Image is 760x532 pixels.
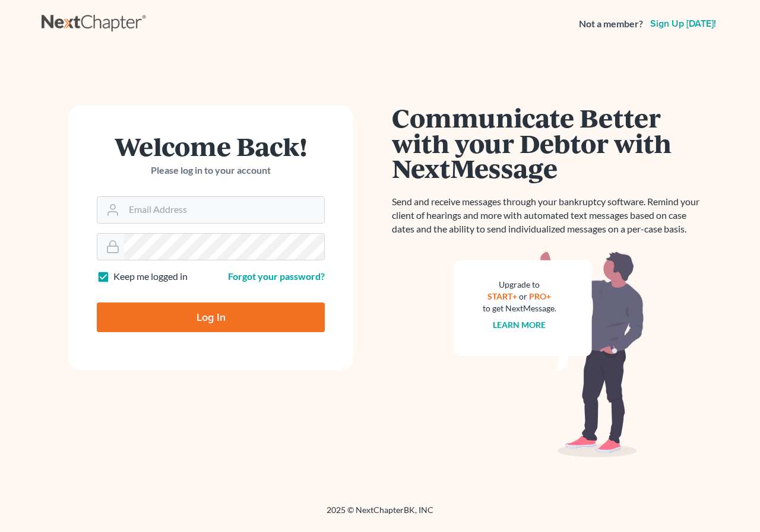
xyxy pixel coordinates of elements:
strong: Not a member? [579,17,643,31]
a: Learn more [493,320,546,330]
input: Log In [97,302,325,332]
a: Forgot your password? [228,270,325,282]
input: Email Address [124,197,324,223]
p: Send and receive messages through your bankruptcy software. Remind your client of hearings and mo... [392,195,707,236]
a: PRO+ [530,291,552,301]
a: Sign up [DATE]! [648,19,718,28]
div: to get NextMessage. [483,302,556,314]
p: Please log in to your account [97,164,325,177]
h1: Communicate Better with your Debtor with NextMessage [392,105,707,181]
h1: Welcome Back! [97,133,325,159]
img: nextmessage_bg-59042aed3d76b12b5cd301f8e5b87938c9018125f34e5fa2b7a6b67550977c72.svg [454,250,644,458]
div: 2025 © NextChapterBK, INC [42,504,718,525]
div: Upgrade to [483,279,556,291]
label: Keep me logged in [113,270,188,283]
span: or [520,291,528,301]
a: START+ [488,291,518,301]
